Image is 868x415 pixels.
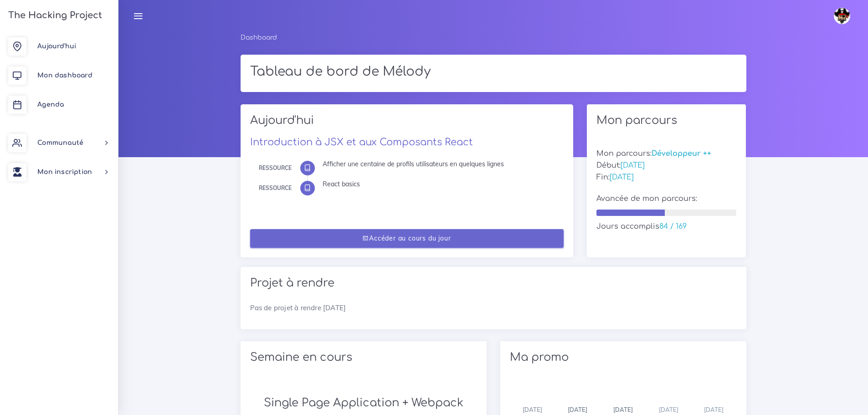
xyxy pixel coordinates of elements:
[250,302,737,313] p: Pas de projet à rendre [DATE]
[834,8,850,24] img: avatar
[323,161,557,167] div: Afficher une centaine de profils utilisateurs en quelques lignes
[37,101,64,108] span: Agenda
[596,161,737,170] h5: Début:
[596,149,737,158] h5: Mon parcours:
[323,181,557,187] div: React basics
[259,183,292,193] div: Ressource
[250,229,564,248] a: Accéder au cours du jour
[259,163,292,173] div: Ressource
[596,114,737,127] h2: Mon parcours
[5,10,102,20] h3: The Hacking Project
[613,406,633,413] span: [DATE]
[523,406,542,413] span: [DATE]
[241,34,277,41] a: Dashboard
[610,173,634,181] span: [DATE]
[250,351,477,364] h2: Semaine en cours
[37,139,83,146] span: Communauté
[510,351,737,364] h2: Ma promo
[659,222,687,231] span: 84 / 169
[704,406,724,413] span: [DATE]
[37,43,76,50] span: Aujourd'hui
[621,161,645,169] span: [DATE]
[652,149,711,158] span: Développeur ++
[596,195,737,203] h5: Avancée de mon parcours:
[250,396,477,410] h2: Single Page Application + Webpack
[250,64,737,80] h1: Tableau de bord de Mélody
[596,222,737,231] h5: Jours accomplis
[37,72,92,79] span: Mon dashboard
[250,277,737,290] h2: Projet à rendre
[250,114,564,133] h2: Aujourd'hui
[37,169,92,175] span: Mon inscription
[596,173,737,182] h5: Fin:
[659,406,678,413] span: [DATE]
[250,137,473,148] a: Introduction à JSX et aux Composants React
[568,406,587,413] span: [DATE]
